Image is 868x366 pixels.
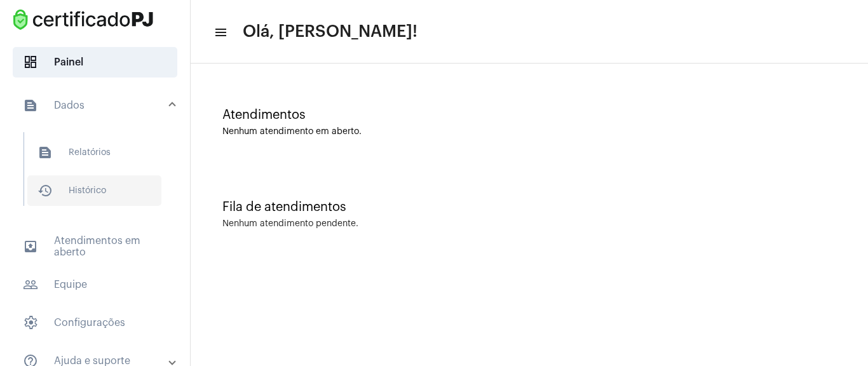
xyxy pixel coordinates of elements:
[37,145,53,160] mat-icon: sidenav icon
[222,200,836,214] div: Fila de atendimentos
[222,219,358,229] div: Nenhum atendimento pendente.
[8,126,190,224] div: sidenav iconDados
[222,108,836,122] div: Atendimentos
[214,25,226,40] mat-icon: sidenav icon
[243,22,417,42] span: Olá, [PERSON_NAME]!
[27,175,161,206] span: Histórico
[23,55,38,70] span: sidenav icon
[13,308,177,338] span: Configurações
[37,183,53,198] mat-icon: sidenav icon
[10,6,156,33] img: fba4626d-73b5-6c3e-879c-9397d3eee438.png
[13,231,177,262] span: Atendimentos em aberto
[222,127,836,137] div: Nenhum atendimento em aberto.
[13,47,177,78] span: Painel
[23,98,170,113] mat-panel-title: Dados
[23,98,38,113] mat-icon: sidenav icon
[8,85,190,126] mat-expansion-panel-header: sidenav iconDados
[13,269,177,300] span: Equipe
[23,239,38,254] mat-icon: sidenav icon
[23,277,38,292] mat-icon: sidenav icon
[23,315,38,330] span: sidenav icon
[27,137,161,168] span: Relatórios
